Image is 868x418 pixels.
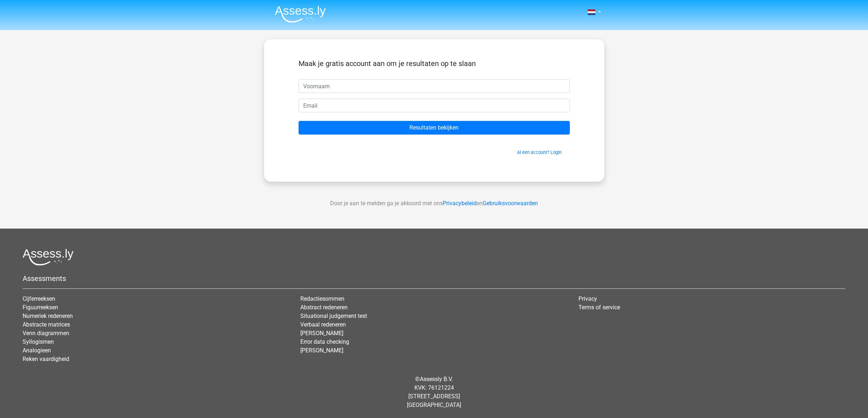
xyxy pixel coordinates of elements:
[299,59,570,68] h5: Maak je gratis account aan om je resultaten op te slaan
[299,121,570,135] input: Resultaten bekijken
[23,274,845,283] h5: Assessments
[443,200,477,207] a: Privacybeleid
[483,200,538,207] a: Gebruiksvoorwaarden
[23,304,58,311] a: Figuurreeksen
[23,313,73,319] a: Numeriek redeneren
[300,295,344,302] a: Redactiesommen
[517,150,562,155] a: Al een account? Login
[300,304,348,311] a: Abstract redeneren
[299,79,570,93] input: Voornaam
[578,295,597,302] a: Privacy
[300,330,343,337] a: [PERSON_NAME]
[23,249,74,266] img: Assessly logo
[23,321,70,328] a: Abstracte matrices
[578,304,620,311] a: Terms of service
[23,347,51,354] a: Analogieen
[420,376,453,382] a: Assessly B.V.
[300,313,367,319] a: Situational judgement test
[275,6,326,23] img: Assessly
[300,338,349,345] a: Error data checking
[299,99,570,112] input: Email
[17,369,851,415] div: © KVK: 76121224 [STREET_ADDRESS] [GEOGRAPHIC_DATA]
[23,295,55,302] a: Cijferreeksen
[23,330,69,337] a: Venn diagrammen
[300,321,346,328] a: Verbaal redeneren
[23,338,54,345] a: Syllogismen
[300,347,343,354] a: [PERSON_NAME]
[23,356,69,362] a: Reken vaardigheid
